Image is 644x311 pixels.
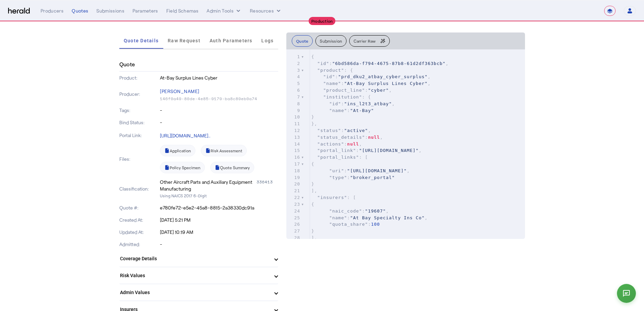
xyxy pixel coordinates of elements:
[311,148,422,153] span: : ,
[119,250,278,267] mat-expansion-panel-header: Coverage Details
[329,108,347,113] span: "name"
[338,74,428,79] span: "prd_dku2_atbay_cyber_surplus"
[368,88,389,93] span: "cyber"
[311,235,317,240] span: ],
[160,145,195,156] a: Application
[311,208,389,214] span: : ,
[311,88,392,93] span: : ,
[286,60,301,67] div: 2
[160,133,210,138] a: [URL][DOMAIN_NAME]..
[329,208,362,214] span: "naic_code"
[286,201,301,208] div: 23
[160,179,255,192] div: Other Aircraft Parts and Auxiliary Equipment Manufacturing
[286,194,301,201] div: 22
[160,119,278,126] p: -
[201,145,247,156] a: Risk Assessment
[311,101,395,106] span: : ,
[119,267,278,284] mat-expansion-panel-header: Risk Values
[286,87,301,94] div: 6
[311,168,410,173] span: : ,
[120,272,269,279] mat-panel-title: Risk Values
[286,221,301,228] div: 26
[311,181,314,186] span: }
[311,94,371,99] span: : {
[286,127,301,134] div: 12
[210,38,253,43] span: Auth Parameters
[311,114,314,119] span: }
[292,35,313,47] button: Quote
[120,255,269,262] mat-panel-title: Coverage Details
[119,185,159,192] p: Classification:
[286,134,301,141] div: 13
[160,162,205,173] a: Policy Specimen
[210,162,254,173] a: Quote Summary
[350,175,395,180] span: "broker_portal"
[160,217,278,223] p: [DATE] 5:21 PM
[344,128,368,133] span: "active"
[160,204,278,211] p: e780fe72-e5e2-45a8-8815-2a38330dc91a
[311,175,395,180] span: :
[311,54,314,59] span: {
[250,7,282,14] button: Resources dropdown menu
[329,168,344,173] span: "uri"
[317,141,344,147] span: "actions"
[311,121,317,126] span: },
[207,7,242,14] button: internal dropdown menu
[119,229,159,236] p: Updated At:
[8,8,30,14] img: Herald Logo
[311,215,428,220] span: : ,
[371,222,380,227] span: 100
[96,7,124,14] div: Submissions
[286,80,301,87] div: 5
[323,74,335,79] span: "id"
[286,67,301,74] div: 3
[286,120,301,127] div: 11
[329,101,341,106] span: "id"
[120,289,269,296] mat-panel-title: Admin Values
[311,141,362,147] span: : ,
[354,39,376,43] span: Carrier Raw
[311,195,356,200] span: : [
[323,88,365,93] span: "product_line"
[323,81,341,86] span: "name"
[133,7,158,14] div: Parameters
[350,108,374,113] span: "At-Bay"
[41,7,64,14] div: Producers
[160,74,278,81] p: At-Bay Surplus Lines Cyber
[286,208,301,215] div: 24
[315,35,347,47] button: Submission
[344,81,428,86] span: "At-Bay Surplus Lines Cyber"
[286,181,301,187] div: 20
[286,174,301,181] div: 19
[160,229,278,236] p: [DATE] 10:19 AM
[311,135,383,140] span: : ,
[311,155,368,160] span: : [
[286,235,301,241] div: 28
[329,215,347,220] span: "name"
[286,215,301,221] div: 25
[286,161,301,168] div: 17
[311,61,449,66] span: : ,
[317,61,329,66] span: "id"
[261,38,273,43] span: Logs
[311,81,431,86] span: : ,
[317,68,344,73] span: "product"
[119,119,159,126] p: Bind Status:
[119,156,159,162] p: Files:
[329,175,347,180] span: "type"
[119,60,135,68] h4: Quote
[347,141,359,147] span: null
[365,208,386,214] span: "19607"
[160,192,278,199] p: Using NAICS 2017 6-Digit
[286,168,301,174] div: 18
[119,204,159,211] p: Quote #:
[160,87,278,96] p: [PERSON_NAME]
[332,61,446,66] span: "6bd586da-f794-4675-87b8-61d2df363bcb"
[119,107,159,114] p: Tags:
[329,222,368,227] span: "quota_share"
[286,49,525,239] herald-code-block: quote
[160,241,278,248] p: -
[286,73,301,80] div: 4
[311,68,353,73] span: : {
[119,74,159,81] p: Product:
